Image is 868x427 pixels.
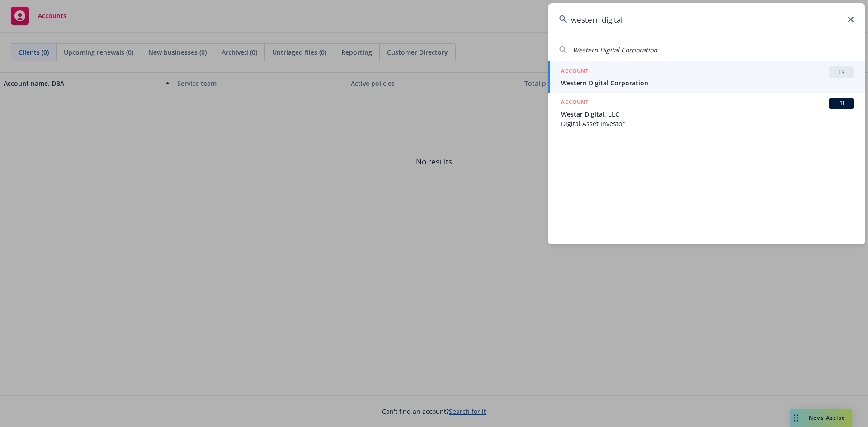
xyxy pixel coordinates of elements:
[573,46,657,54] span: Western Digital Corporation
[548,61,865,93] a: ACCOUNTTRWestern Digital Corporation
[832,99,850,108] span: BI
[548,3,865,36] input: Search...
[561,109,854,119] span: Westar Digital, LLC
[832,68,850,76] span: TR
[548,93,865,133] a: ACCOUNTBIWestar Digital, LLCDigital Asset Investor
[561,66,589,77] h5: ACCOUNT
[561,119,854,128] span: Digital Asset Investor
[561,78,854,88] span: Western Digital Corporation
[561,98,589,108] h5: ACCOUNT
